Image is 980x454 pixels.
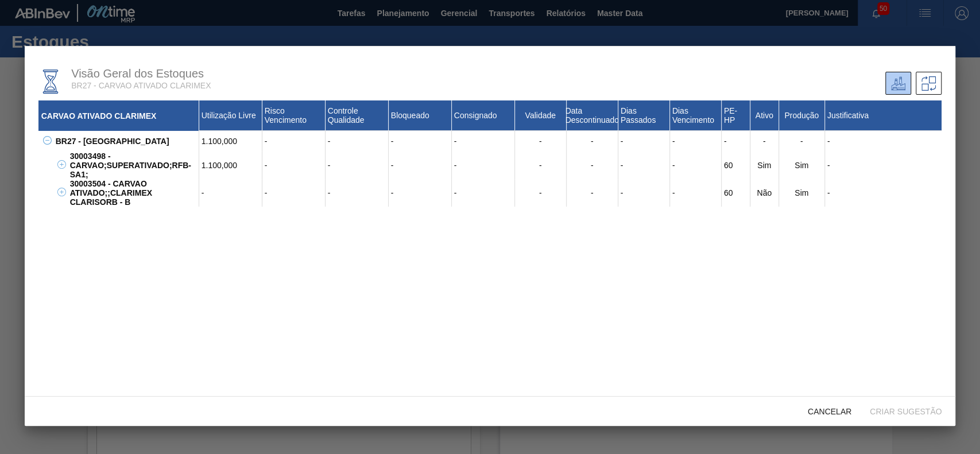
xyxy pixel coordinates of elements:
[670,131,722,152] div: -
[567,179,618,207] div: -
[750,152,779,179] div: Sim
[799,401,861,421] button: Cancelar
[750,100,779,131] div: Ativo
[262,179,326,207] div: -
[71,67,204,80] span: Visão Geral dos Estoques
[71,81,211,90] span: BR27 - CARVAO ATIVADO CLARIMEX
[389,131,452,152] div: -
[567,131,618,152] div: -
[515,152,567,179] div: -
[861,401,951,421] button: Criar sugestão
[916,72,942,95] div: Sugestões de Trasferência
[779,131,825,152] div: -
[567,100,618,131] div: Data Descontinuado
[779,100,825,131] div: Produção
[618,179,670,207] div: -
[262,131,326,152] div: -
[515,100,567,131] div: Validade
[452,152,515,179] div: -
[861,407,951,416] span: Criar sugestão
[38,100,199,131] div: CARVAO ATIVADO CLARIMEX
[618,131,670,152] div: -
[326,152,389,179] div: -
[199,131,262,152] div: 1.100,000
[750,179,779,207] div: Não
[825,131,942,152] div: -
[452,131,515,152] div: -
[722,179,750,207] div: 60
[885,72,911,95] div: Unidade Atual/ Unidades
[53,131,199,152] div: BR27 - [GEOGRAPHIC_DATA]
[799,407,861,416] span: Cancelar
[618,152,670,179] div: -
[670,100,722,131] div: Dias Vencimento
[262,152,326,179] div: -
[452,100,515,131] div: Consignado
[825,152,942,179] div: -
[618,100,670,131] div: Dias Passados
[722,152,750,179] div: 60
[515,179,567,207] div: -
[452,179,515,207] div: -
[722,100,750,131] div: PE-HP
[199,179,262,207] div: -
[670,152,722,179] div: -
[67,179,199,207] div: 30003504 - CARVAO ATIVADO;;CLARIMEX CLARISORB - B
[389,100,452,131] div: Bloqueado
[722,131,750,152] div: -
[779,179,825,207] div: Sim
[326,100,389,131] div: Controle Qualidade
[326,179,389,207] div: -
[779,152,825,179] div: Sim
[199,152,262,179] div: 1.100,000
[199,100,262,131] div: Utilização Livre
[262,100,326,131] div: Risco Vencimento
[515,131,567,152] div: -
[825,100,942,131] div: Justificativa
[389,152,452,179] div: -
[825,179,942,207] div: -
[389,179,452,207] div: -
[567,152,618,179] div: -
[670,179,722,207] div: -
[67,152,199,179] div: 30003498 - CARVAO;SUPERATIVADO;RFB-SA1;
[326,131,389,152] div: -
[750,131,779,152] div: -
